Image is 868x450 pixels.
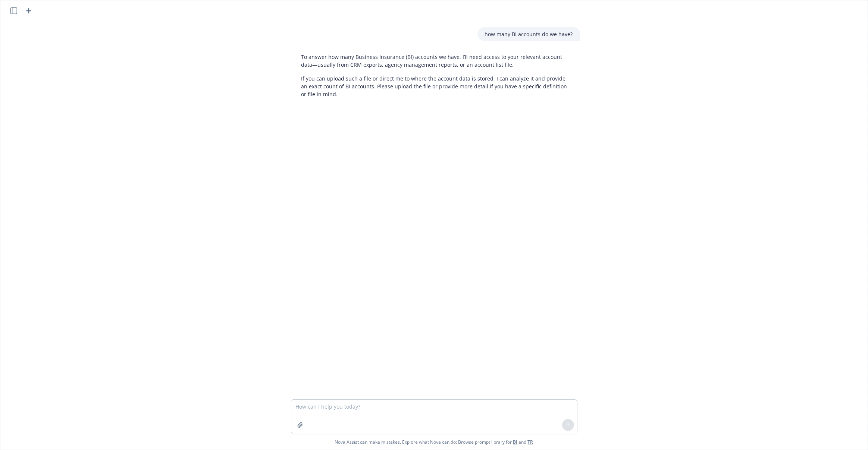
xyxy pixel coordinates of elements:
[301,75,573,98] p: If you can upload such a file or direct me to where the account data is stored, I can analyze it ...
[301,53,573,69] p: To answer how many Business Insurance (BI) accounts we have, I’ll need access to your relevant ac...
[335,434,533,450] span: Nova Assist can make mistakes. Explore what Nova can do: Browse prompt library for and
[485,30,573,38] p: how many BI accounts do we have?
[528,439,533,445] a: TR
[513,439,518,445] a: BI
